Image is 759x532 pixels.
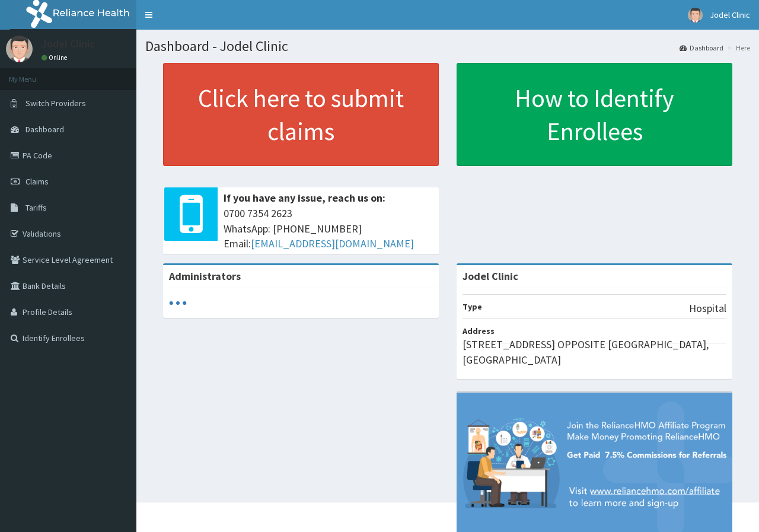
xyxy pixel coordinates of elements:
p: Jodel Clinic [42,39,95,49]
b: If you have any issue, reach us on: [224,191,385,205]
b: Address [463,326,495,336]
img: User Image [6,36,33,62]
b: Type [463,301,482,312]
h1: Dashboard - Jodel Clinic [145,39,750,54]
img: User Image [688,8,703,23]
span: Jodel Clinic [710,9,750,20]
p: Hospital [689,301,726,316]
span: Tariffs [25,202,47,213]
a: Dashboard [680,43,723,53]
li: Here [725,43,750,53]
svg: audio-loading [169,294,187,312]
strong: Jodel Clinic [463,269,518,283]
span: 0700 7354 2623 WhatsApp: [PHONE_NUMBER] Email: [224,206,433,251]
p: [STREET_ADDRESS] OPPOSITE [GEOGRAPHIC_DATA], [GEOGRAPHIC_DATA] [463,337,726,367]
a: Online [42,53,70,62]
span: Claims [25,176,49,187]
a: How to Identify Enrollees [457,63,732,166]
a: [EMAIL_ADDRESS][DOMAIN_NAME] [251,237,414,250]
b: Administrators [169,269,241,283]
span: Switch Providers [25,98,86,109]
a: Click here to submit claims [163,63,439,166]
span: Dashboard [25,124,64,135]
